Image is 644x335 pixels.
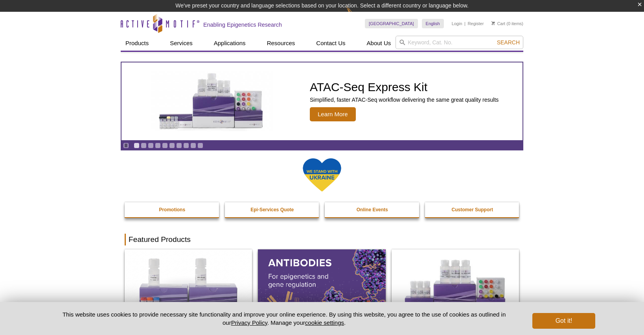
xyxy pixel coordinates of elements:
[183,143,189,148] a: Go to slide 8
[532,313,595,329] button: Got it!
[362,36,396,51] a: About Us
[209,36,250,51] a: Applications
[497,39,520,46] span: Search
[396,36,523,49] input: Keyword, Cat. No.
[250,207,294,212] strong: Epi-Services Quote
[49,310,519,327] p: This website uses cookies to provide necessary site functionality and improve your online experie...
[491,21,495,25] img: Your Cart
[357,207,388,212] strong: Online Events
[491,21,505,26] a: Cart
[162,143,168,148] a: Go to slide 5
[125,249,252,326] img: DNA Library Prep Kit for Illumina
[325,202,420,217] a: Online Events
[190,143,196,148] a: Go to slide 9
[491,19,523,28] li: (0 items)
[121,62,523,140] a: ATAC-Seq Express Kit ATAC-Seq Express Kit Simplified, faster ATAC-Seq workflow delivering the sam...
[121,62,523,140] article: ATAC-Seq Express Kit
[305,319,344,326] button: cookie settings
[310,81,499,93] h2: ATAC-Seq Express Kit
[346,6,367,24] img: Change Here
[148,143,154,148] a: Go to slide 3
[310,107,356,121] span: Learn More
[123,143,129,148] a: Toggle autoplay
[452,207,493,212] strong: Customer Support
[425,202,520,217] a: Customer Support
[452,21,462,26] a: Login
[147,71,277,131] img: ATAC-Seq Express Kit
[464,19,466,28] li: |
[311,36,350,51] a: Contact Us
[125,202,220,217] a: Promotions
[197,143,203,148] a: Go to slide 10
[392,249,519,326] img: CUT&Tag-IT® Express Assay Kit
[422,19,444,28] a: English
[155,143,161,148] a: Go to slide 4
[302,157,342,192] img: We Stand With Ukraine
[225,202,320,217] a: Epi-Services Quote
[169,143,175,148] a: Go to slide 6
[467,21,484,26] a: Register
[176,143,182,148] a: Go to slide 7
[125,234,519,245] h2: Featured Products
[159,207,185,212] strong: Promotions
[165,36,197,51] a: Services
[203,21,282,28] h2: Enabling Epigenetics Research
[310,96,499,103] p: Simplified, faster ATAC-Seq workflow delivering the same great quality results
[141,143,147,148] a: Go to slide 2
[121,36,153,51] a: Products
[495,39,522,46] button: Search
[134,143,140,148] a: Go to slide 1
[258,249,385,326] img: All Antibodies
[231,319,267,326] a: Privacy Policy
[365,19,418,28] a: [GEOGRAPHIC_DATA]
[262,36,300,51] a: Resources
